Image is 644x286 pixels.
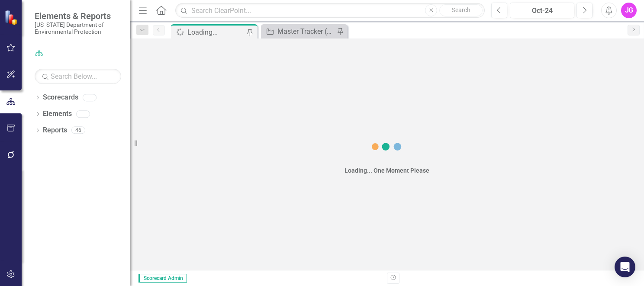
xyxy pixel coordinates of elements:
div: 46 [71,127,85,134]
a: Elements [43,109,72,119]
div: Oct-24 [513,6,571,16]
div: Loading... One Moment Please [345,166,429,175]
div: Master Tracker (External) [277,26,335,37]
a: Scorecards [43,93,78,103]
input: Search Below... [35,69,121,84]
button: JG [621,3,637,18]
span: Elements & Reports [35,11,121,21]
span: Scorecard Admin [138,274,187,283]
img: ClearPoint Strategy [4,10,19,25]
a: Master Tracker (External) [263,26,335,37]
a: Reports [43,125,67,135]
input: Search ClearPoint... [175,3,485,18]
small: [US_STATE] Department of Environmental Protection [35,21,121,35]
button: Oct-24 [510,3,574,18]
button: Search [439,4,483,16]
div: Loading... [187,27,245,38]
div: Open Intercom Messenger [615,257,635,277]
span: Search [452,6,470,13]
